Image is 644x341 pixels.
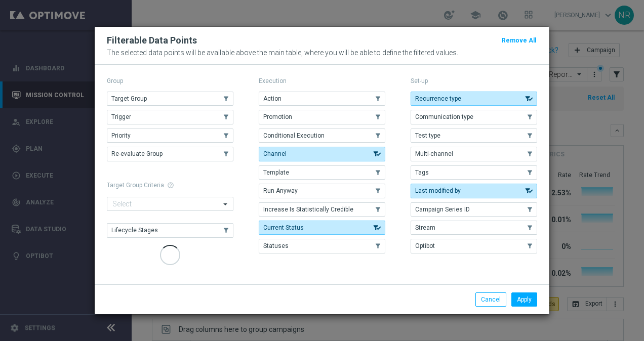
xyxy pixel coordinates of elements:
[259,147,385,161] button: Channel
[263,95,281,102] span: Action
[415,113,473,120] span: Communication type
[411,147,537,161] button: Multi-channel
[511,292,537,307] button: Apply
[415,224,435,231] span: Stream
[263,242,289,249] span: Statuses
[107,77,233,85] p: Group
[263,132,325,139] span: Conditional Execution
[107,223,233,237] button: Lifecycle Stages
[259,239,385,253] button: Statuses
[263,169,289,176] span: Template
[259,129,385,143] button: Conditional Execution
[111,95,147,102] span: Target Group
[411,129,537,143] button: Test type
[411,239,537,253] button: Optibot
[107,110,233,124] button: Trigger
[411,92,537,106] button: Recurrence type
[111,132,131,139] span: Priority
[259,221,385,235] button: Current Status
[107,34,197,47] h2: Filterable Data Points
[415,206,470,213] span: Campaign Series ID
[411,221,537,235] button: Stream
[107,129,233,143] button: Priority
[107,147,233,161] button: Re-evaluate Group
[263,206,353,213] span: Increase Is Statistically Credible
[259,92,385,106] button: Action
[415,150,453,157] span: Multi-channel
[411,184,537,198] button: Last modified by
[107,92,233,106] button: Target Group
[411,165,537,180] button: Tags
[259,165,385,180] button: Template
[263,150,287,157] span: Channel
[411,202,537,217] button: Campaign Series ID
[415,169,429,176] span: Tags
[415,187,461,194] span: Last modified by
[475,292,506,307] button: Cancel
[415,95,461,102] span: Recurrence type
[259,184,385,198] button: Run Anyway
[111,113,131,120] span: Trigger
[411,110,537,124] button: Communication type
[415,242,435,249] span: Optibot
[259,202,385,217] button: Increase Is Statistically Credible
[263,187,298,194] span: Run Anyway
[167,182,174,189] span: help_outline
[111,150,163,157] span: Re-evaluate Group
[107,182,233,189] h1: Target Group Criteria
[415,132,440,139] span: Test type
[111,227,158,234] span: Lifecycle Stages
[263,113,292,120] span: Promotion
[259,110,385,124] button: Promotion
[263,224,304,231] span: Current Status
[501,35,537,46] button: Remove All
[107,49,537,57] p: The selected data points will be available above the main table, where you will be able to define...
[259,77,385,85] p: Execution
[411,77,537,85] p: Set-up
